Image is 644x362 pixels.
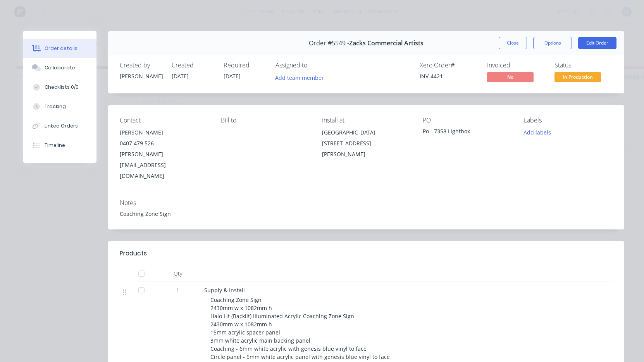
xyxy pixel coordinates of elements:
[276,72,328,83] button: Add team member
[120,249,147,258] div: Products
[221,117,310,124] div: Bill to
[423,117,511,124] div: PO
[554,62,613,69] div: Status
[23,116,96,136] button: Linked Orders
[176,286,179,294] span: 1
[23,136,96,155] button: Timeline
[120,127,208,138] div: [PERSON_NAME]
[120,72,162,80] div: [PERSON_NAME]
[499,37,527,49] button: Close
[487,62,545,69] div: Invoiced
[420,72,478,80] div: INV-4421
[554,72,601,84] button: In Production
[120,62,162,69] div: Created by
[204,286,245,294] span: Supply & Install
[322,117,411,124] div: Install at
[349,40,424,47] span: Zacks Commercial Artists
[524,117,613,124] div: Labels
[487,72,534,82] span: No
[23,78,96,97] button: Checklists 0/0
[322,127,411,160] div: [GEOGRAPHIC_DATA] [STREET_ADDRESS][PERSON_NAME]
[578,37,616,49] button: Edit Order
[45,84,79,91] div: Checklists 0/0
[120,117,208,124] div: Contact
[271,72,328,83] button: Add team member
[120,149,208,181] div: [PERSON_NAME][EMAIL_ADDRESS][DOMAIN_NAME]
[309,40,349,47] span: Order #5549 -
[45,64,75,71] div: Collaborate
[45,122,78,129] div: Linked Orders
[120,210,613,218] div: Coaching Zone Sign
[45,142,65,149] div: Timeline
[420,62,478,69] div: Xero Order #
[45,103,66,110] div: Tracking
[423,127,511,138] div: Po - 7358 Lightbox
[172,62,214,69] div: Created
[23,39,96,58] button: Order details
[554,72,601,82] span: In Production
[120,199,613,207] div: Notes
[155,266,201,281] div: Qty
[23,97,96,116] button: Tracking
[45,45,77,52] div: Order details
[533,37,572,49] button: Options
[276,62,353,69] div: Assigned to
[120,138,208,149] div: 0407 479 526
[224,72,241,80] span: [DATE]
[224,62,266,69] div: Required
[120,127,208,181] div: [PERSON_NAME]0407 479 526[PERSON_NAME][EMAIL_ADDRESS][DOMAIN_NAME]
[172,72,189,80] span: [DATE]
[520,127,555,138] button: Add labels
[23,58,96,78] button: Collaborate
